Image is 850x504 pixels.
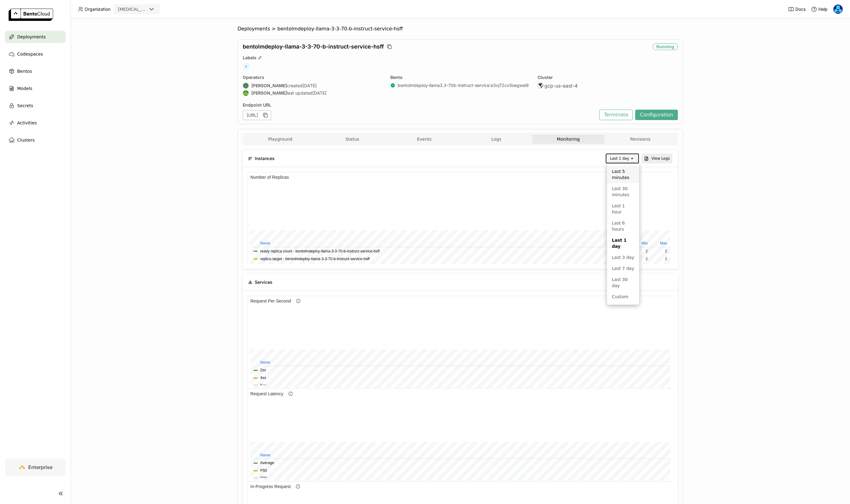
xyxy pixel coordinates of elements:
td: 0% [122,84,139,91]
iframe: End-to-End Request Durations (2xx Response) [248,389,673,481]
button: P90 [13,87,19,93]
td: 3.80 GiB [148,76,169,83]
th: Average Value [148,68,169,75]
th: Maximum Value [190,68,209,75]
td: 1.46% [172,76,190,83]
span: Help [818,6,828,12]
span: Models [17,85,32,92]
td: 272 GB [100,84,121,91]
span: + [243,63,249,70]
td: 3.78 GiB [169,76,189,83]
span: Secrets [17,102,33,109]
button: bentolmdeploy-llama-3-3-70-b-instruct-service-hsff [13,84,97,90]
button: Terminate [599,110,633,120]
a: Codespaces [5,48,66,60]
td: 0% [122,76,139,83]
th: name [3,68,149,75]
th: Average Value [100,68,121,75]
a: Deployments [5,31,66,43]
th: name [3,68,99,75]
td: 205% [190,84,209,91]
button: Total [13,76,21,82]
ul: Menu [607,163,639,305]
td: 84.1% [100,84,121,91]
div: Operators [243,75,383,80]
span: Services [255,279,272,286]
td: 1.90 GiB [148,84,169,91]
th: name [3,75,422,83]
td: 117% [100,84,121,91]
button: Revisions [604,135,676,144]
span: Activities [17,119,37,127]
td: 3.81 GiB [189,76,209,83]
h6: GPU Memory Bandwidth Usage [0,2,67,9]
span: [DATE] [312,90,326,96]
th: Minimum Value [122,68,139,75]
button: 5xx [13,87,18,93]
td: 168% [100,76,121,83]
td: 1.91 GiB [189,84,209,91]
div: Last 6 hours [612,220,634,232]
span: bentolmdeploy-llama-3-3-70-b-instruct-service-hsff [243,43,384,50]
span: > [270,26,277,32]
span: Clusters [17,136,35,144]
td: 249% [150,76,171,83]
div: Last 7 day [612,265,634,272]
th: Minimum Value [169,68,189,75]
img: Yi Guo [833,5,843,14]
button: Configuration [635,110,678,120]
span: [DATE] [303,83,317,88]
div: Running [653,43,678,50]
div: Endpoint URL [243,102,596,108]
div: Labels [243,55,678,61]
h6: CPU Usage [0,2,28,9]
div: Last 30 day [612,276,634,289]
nav: Breadcrumbs navigation [238,26,683,32]
button: View Logs [641,154,672,163]
span: Instances [255,155,275,162]
td: 272 GB [122,84,139,91]
span: Logs [491,136,501,142]
span: bentolmdeploy-llama-3-3-70-b-instruct-service-hsff [277,26,403,32]
div: [URL] [243,110,271,120]
iframe: Request Per Second [248,296,673,388]
div: Custom [612,294,634,300]
div: Last 30 minutes [612,186,634,198]
a: Models [5,82,66,95]
div: last updated [243,90,383,96]
span: gcp-us-east-4 [544,83,578,89]
div: Last 3 day [612,254,634,260]
a: Docs [788,6,806,12]
div: Last 1 day [612,237,634,249]
span: Organization [85,6,110,12]
th: Average Value [150,68,171,75]
button: Events [388,135,460,144]
td: 543 GB [100,76,121,83]
a: Activities [5,117,66,129]
div: Last 1 hour [612,203,634,215]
